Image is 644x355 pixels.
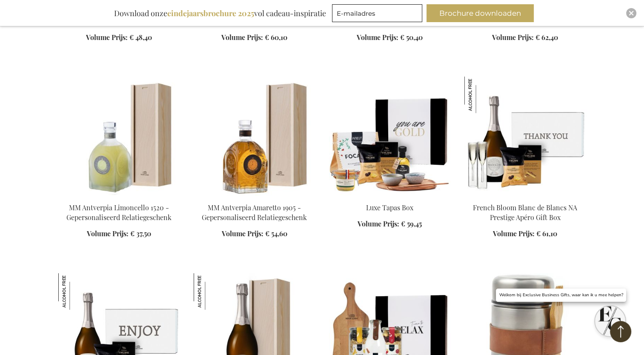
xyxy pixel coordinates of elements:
a: Volume Prijs: € 37,50 [87,229,151,239]
a: Volume Prijs: € 48,40 [86,33,152,43]
button: Brochure downloaden [426,4,534,22]
a: MM Antverpia Limoncello 1520 - Personalised Business Gift [58,192,180,200]
form: marketing offers and promotions [332,4,425,25]
a: MM Antverpia Amaretto 1905 - Gepersonaliseerd Relatiegeschenk [202,203,307,222]
span: € 54,60 [265,229,287,238]
a: Luxe Tapas Box [366,203,413,212]
span: Volume Prijs: [222,229,263,238]
span: € 50,40 [400,33,423,42]
span: Volume Prijs: [493,229,535,238]
a: MM Antverpia Amaretto 1905 - Personalised Business Gift [194,192,315,200]
span: € 60,10 [265,33,287,42]
div: Download onze vol cadeau-inspiratie [110,4,330,22]
input: E-mailadres [332,4,422,22]
span: € 62,40 [535,33,558,42]
a: Volume Prijs: € 62,40 [492,33,558,43]
div: Close [626,8,636,18]
img: Close [629,11,634,16]
span: Volume Prijs: [221,33,263,42]
span: Volume Prijs: [86,33,128,42]
img: MM Antverpia Limoncello 1520 - Personalised Business Gift [58,77,180,196]
a: Luxury Tapas Box [329,192,451,200]
span: € 59,45 [401,219,422,228]
img: French Bloom Blanc de Blancs NA Prestige Apéro Gift Box [464,77,586,196]
span: € 37,50 [130,229,151,238]
img: Luxury Tapas Box [329,77,451,196]
span: Volume Prijs: [357,33,398,42]
a: MM Antverpia Limoncello 1520 - Gepersonaliseerd Relatiegeschenk [66,203,172,222]
img: French Bloom Extra Brut Blanc de Blancs Non-Alcoholic Houten Geschenkkist [194,273,230,310]
a: Volume Prijs: € 60,10 [221,33,287,43]
img: French Bloom Blanc de Blancs NA Premium Apéro Gift Box [58,273,95,310]
a: French Bloom Blanc de Blancs NA Prestige Apéro Gift Box [473,203,577,222]
a: French Bloom Blanc de Blancs NA Prestige Apéro Gift Box French Bloom Blanc de Blancs NA Prestige ... [464,192,586,200]
span: € 48,40 [129,33,152,42]
a: Volume Prijs: € 59,45 [358,219,422,229]
span: Volume Prijs: [358,219,399,228]
span: € 61,10 [536,229,557,238]
a: Volume Prijs: € 61,10 [493,229,557,239]
a: Volume Prijs: € 50,40 [357,33,423,43]
img: MM Antverpia Amaretto 1905 - Personalised Business Gift [194,77,315,196]
b: eindejaarsbrochure 2025 [167,8,254,18]
span: Volume Prijs: [492,33,534,42]
span: Volume Prijs: [87,229,129,238]
a: Volume Prijs: € 54,60 [222,229,287,239]
img: French Bloom Blanc de Blancs NA Prestige Apéro Gift Box [464,77,501,113]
